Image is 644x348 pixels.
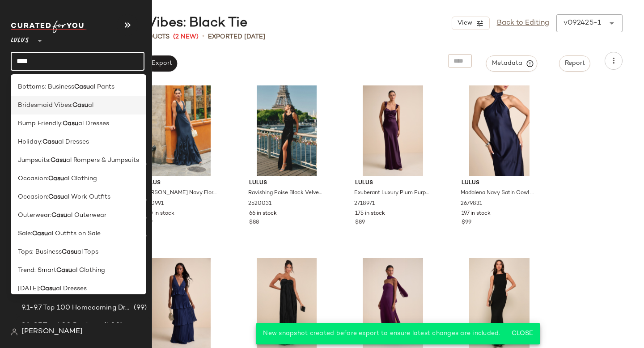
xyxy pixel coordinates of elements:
button: View [452,17,489,30]
span: al Dresses [78,119,109,128]
span: al Rompers & Jumpsuits [66,156,139,165]
b: Casu [62,247,77,257]
b: Casu [51,211,67,220]
span: $89 [355,219,365,227]
span: New snapshot created before export to ensure latest changes are included. [263,330,500,337]
span: Lulus [143,179,218,187]
b: Casu [48,192,64,202]
span: Bottoms: Business [18,82,74,92]
span: (400) [102,321,123,331]
span: 2520031 [248,200,271,208]
span: Trend: Smart [18,266,56,275]
button: Export [145,55,177,72]
span: al Pants [90,82,114,92]
div: Bridesmaid Vibes: Black Tie [57,14,247,32]
b: Casu [74,82,90,92]
span: al Work Outfits [64,192,110,202]
span: al Clothing [72,266,105,275]
span: 2720991 [142,200,164,208]
span: Jumpsuits: [18,156,51,165]
span: al Outerwear [67,211,106,220]
img: 13111841_2520031.jpg [242,85,332,176]
span: Lulus [249,179,325,187]
b: Casu [40,284,56,293]
span: 2679831 [461,200,482,208]
a: Back to Editing [497,18,549,29]
span: 9.1-9.7 Top 400 Products [21,321,102,331]
span: [DATE]: [18,284,40,293]
span: 9.1-9.7 Top 100 Homecoming Dresses [21,303,132,313]
span: Occasion: [18,192,48,202]
span: Lulus [355,179,431,187]
p: Exported [DATE] [208,32,265,42]
span: Outerwear: [18,211,51,220]
span: Bridesmaid Vibes: [18,101,72,110]
span: 175 in stock [355,210,385,218]
div: v092425-1 [563,18,601,29]
b: Casu [51,156,66,165]
span: al Outfits on Sale [48,229,101,238]
span: 2718971 [354,200,375,208]
span: Close [511,330,533,337]
span: Metadata [491,59,532,68]
span: al Clothing [64,174,97,183]
b: Casu [32,229,48,238]
span: Report [564,60,585,67]
span: Bump Friendly: [18,119,63,128]
img: cfy_white_logo.C9jOOHJF.svg [11,21,87,33]
span: Madalena Navy Satin Cowl Back Maxi Dress [461,189,536,197]
span: Lulus [11,30,29,47]
span: Export [151,60,172,67]
img: 2679831_04_side_2025-07-09.jpg [454,85,544,176]
span: (99) [132,303,147,313]
b: Casu [63,119,78,128]
b: Casu [56,266,72,275]
span: $99 [462,219,471,227]
span: 260 in stock [143,210,174,218]
img: svg%3e [11,328,18,335]
span: Ravishing Poise Black Velvet Cowl Back Sleeveless Maxi Dress [248,189,324,197]
span: 66 in stock [249,210,277,218]
span: [PERSON_NAME] [21,327,83,337]
img: 2718971_01_hero_2025-08-15.jpg [348,85,438,176]
span: $88 [249,219,259,227]
span: al [88,101,93,110]
span: (2 New) [173,32,199,42]
span: Exuberant Luxury Plum Purple Satin Ruffled Lace-Up Maxi Dress [354,189,430,197]
span: 197 in stock [462,210,491,218]
span: Holiday: [18,137,42,147]
b: Casu [72,101,88,110]
span: al Tops [77,247,98,257]
b: Casu [48,174,64,183]
span: • [202,31,204,42]
span: Lulus [462,179,537,187]
span: al Dresses [58,137,89,147]
span: View [457,20,472,27]
span: Sale: [18,229,32,238]
button: Close [508,326,537,342]
b: Casu [42,137,58,147]
span: Occasion: [18,174,48,183]
button: Metadata [486,55,538,72]
button: Report [559,55,590,72]
span: [PERSON_NAME] Navy Floral Sleeveless Ruffled Maxi Dress [142,189,217,197]
span: Tops: Business [18,247,62,257]
span: al Dresses [56,284,87,293]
